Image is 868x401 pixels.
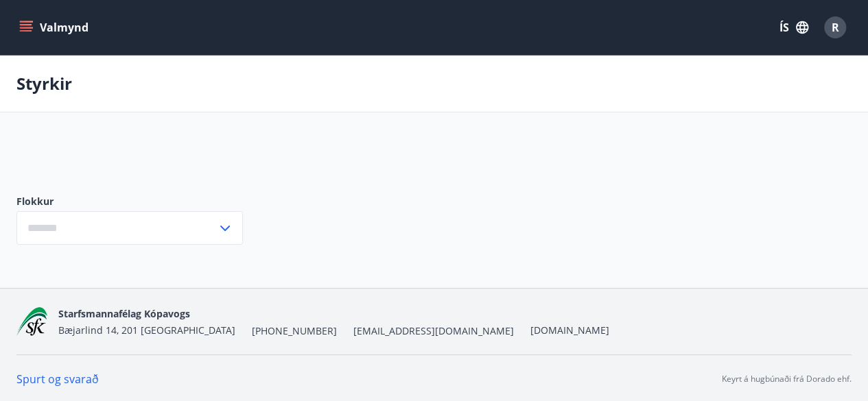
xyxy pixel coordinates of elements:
img: x5MjQkxwhnYn6YREZUTEa9Q4KsBUeQdWGts9Dj4O.png [16,307,47,337]
span: R [832,20,839,35]
label: Flokkur [16,195,243,208]
span: Bæjarlind 14, 201 [GEOGRAPHIC_DATA] [58,324,235,337]
span: [EMAIL_ADDRESS][DOMAIN_NAME] [353,324,514,338]
a: [DOMAIN_NAME] [530,324,609,337]
a: Spurt og svarað [16,372,99,387]
span: Starfsmannafélag Kópavogs [58,307,190,320]
button: menu [16,15,94,40]
p: Keyrt á hugbúnaði frá Dorado ehf. [722,373,852,385]
p: Styrkir [16,72,72,95]
button: R [819,11,852,44]
span: [PHONE_NUMBER] [252,324,337,338]
button: ÍS [772,15,816,40]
